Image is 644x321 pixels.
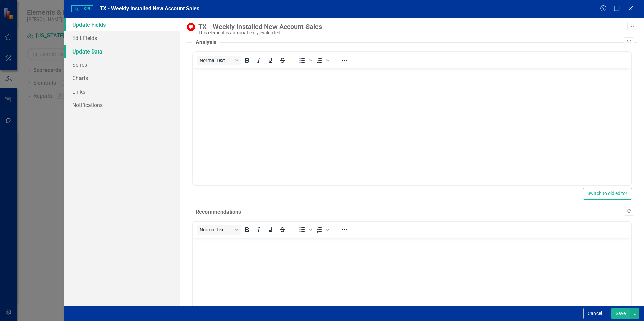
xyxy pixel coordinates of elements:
button: Italic [253,56,264,65]
button: Cancel [583,308,606,319]
button: Italic [253,225,264,235]
div: TX - Weekly Installed New Account Sales [198,23,634,30]
span: KPI [71,5,93,12]
button: Bold [241,56,253,65]
span: TX - Weekly Installed New Account Sales [100,5,199,12]
button: Switch to old editor [583,188,632,200]
span: Normal Text [200,227,233,233]
iframe: Rich Text Area [193,68,631,185]
button: Block Normal Text [197,225,241,235]
span: Normal Text [200,58,233,63]
a: Notifications [64,98,180,112]
a: Series [64,58,180,71]
a: Links [64,85,180,98]
button: Underline [265,56,276,65]
legend: Recommendations [192,208,245,216]
a: Charts [64,71,180,85]
button: Underline [265,225,276,235]
a: Edit Fields [64,31,180,45]
button: Save [611,308,630,319]
button: Reveal or hide additional toolbar items [339,225,350,235]
div: Numbered list [314,225,330,235]
button: Strikethrough [277,225,288,235]
div: Numbered list [314,56,330,65]
legend: Analysis [192,39,220,46]
button: Block Normal Text [197,56,241,65]
button: Strikethrough [277,56,288,65]
a: Update Data [64,45,180,58]
img: Below Target [187,23,195,31]
div: Bullet list [296,56,313,65]
div: This element is automatically evaluated [198,30,634,35]
div: Bullet list [296,225,313,235]
a: Update Fields [64,18,180,31]
button: Bold [241,225,253,235]
button: Reveal or hide additional toolbar items [339,56,350,65]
